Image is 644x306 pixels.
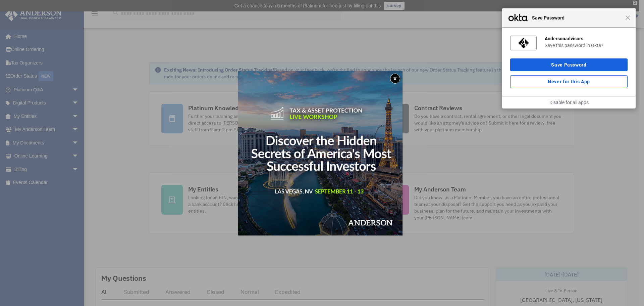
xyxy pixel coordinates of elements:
button: Close [390,74,400,84]
div: Save this password in Okta? [545,42,628,48]
span: Save Password [529,14,625,22]
button: Never for this App [510,75,628,88]
div: Andersonadvisors [545,36,628,42]
span: Close [625,15,630,20]
a: Disable for all apps [549,100,589,105]
img: nr4NPwAAAAZJREFUAwAwEkJbZx1BKgAAAABJRU5ErkJggg== [518,38,529,48]
button: Save Password [510,58,628,71]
